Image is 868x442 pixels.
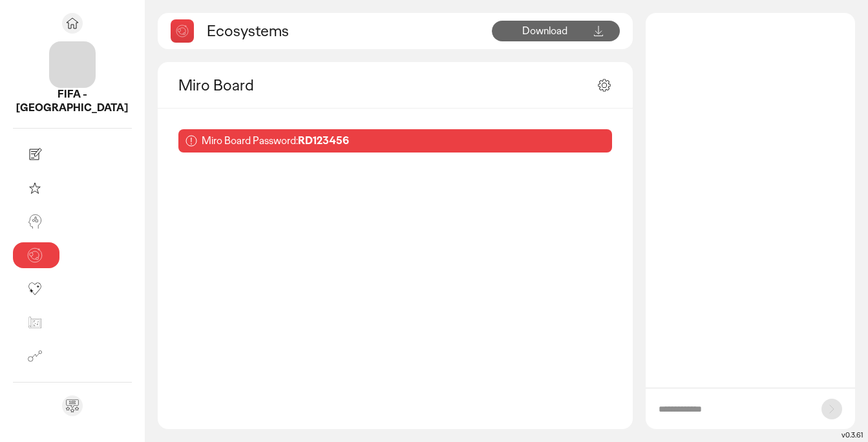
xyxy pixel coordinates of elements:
[492,21,620,41] button: Download
[62,395,83,416] div: Send feedback
[522,24,567,37] span: Download
[178,75,254,95] h2: Miro Board
[202,134,349,148] p: Miro Board Password:
[298,134,349,147] b: RD123456
[13,88,132,115] p: FIFA - USA
[207,21,289,41] h2: Ecosystems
